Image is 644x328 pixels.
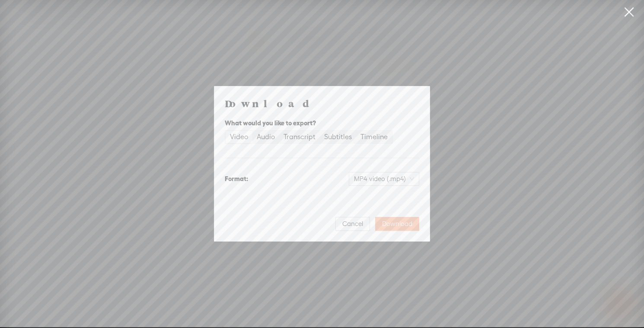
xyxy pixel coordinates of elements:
div: Audio [257,131,275,143]
div: Format: [225,174,248,184]
span: MP4 video (.mp4) [354,172,414,185]
div: Video [230,131,248,143]
div: What would you like to export? [225,118,419,128]
h4: Download [225,97,419,110]
div: Subtitles [324,131,352,143]
div: Timeline [360,131,388,143]
span: Cancel [342,220,363,228]
button: Download [375,217,419,231]
div: segmented control [225,130,393,144]
button: Cancel [335,217,370,231]
div: Transcript [284,131,316,143]
span: Download [382,220,412,228]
